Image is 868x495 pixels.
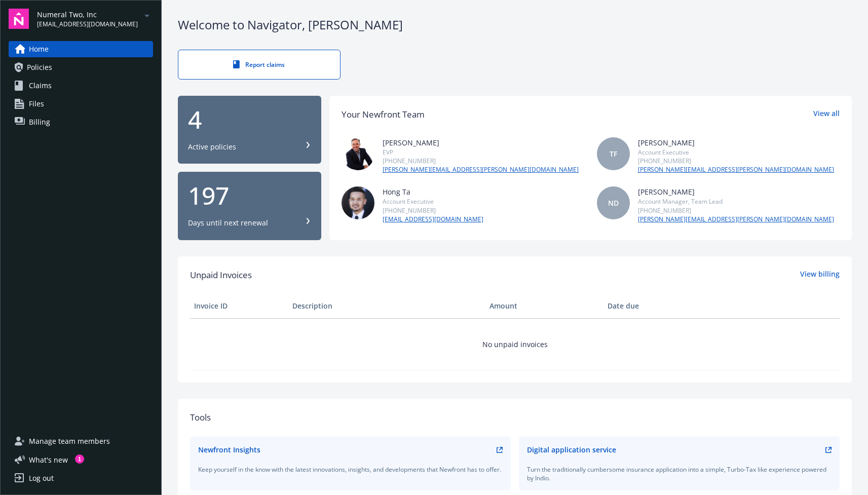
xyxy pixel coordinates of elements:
div: [PHONE_NUMBER] [383,157,579,165]
div: Welcome to Navigator , [PERSON_NAME] [178,16,852,33]
th: Description [288,294,485,318]
span: Policies [27,59,52,75]
a: View billing [800,269,840,282]
div: Account Executive [638,148,834,157]
a: Report claims [178,50,341,80]
div: Turn the traditionally cumbersome insurance application into a simple, Turbo-Tax like experience ... [527,465,832,482]
span: Numeral Two, Inc [37,9,138,20]
div: Account Executive [383,197,483,206]
a: [PERSON_NAME][EMAIL_ADDRESS][PERSON_NAME][DOMAIN_NAME] [383,165,579,174]
button: 197Days until next renewal [178,172,321,240]
div: EVP [383,148,579,157]
button: What's new1 [9,454,84,465]
span: [EMAIL_ADDRESS][DOMAIN_NAME] [37,20,138,29]
th: Date due [603,294,702,318]
span: Unpaid Invoices [190,269,252,282]
span: Billing [29,114,50,130]
div: Account Manager, Team Lead [638,197,834,206]
div: [PERSON_NAME] [638,137,834,148]
span: ND [608,198,619,208]
div: [PERSON_NAME] [383,137,579,148]
a: Files [9,96,153,112]
span: TF [610,148,617,159]
span: Files [29,96,44,112]
div: Digital application service [527,444,616,455]
a: View all [813,108,840,121]
a: Home [9,41,153,57]
div: Hong Ta [383,186,483,197]
img: photo [342,186,374,219]
a: [EMAIL_ADDRESS][DOMAIN_NAME] [383,215,483,224]
a: Policies [9,59,153,75]
div: 1 [75,454,84,464]
div: [PERSON_NAME] [638,186,834,197]
div: Report claims [199,60,320,69]
div: Days until next renewal [188,218,268,228]
div: 197 [188,183,311,208]
div: Log out [29,470,54,486]
a: [PERSON_NAME][EMAIL_ADDRESS][PERSON_NAME][DOMAIN_NAME] [638,215,834,224]
div: 4 [188,107,311,132]
a: Claims [9,78,153,94]
button: 4Active policies [178,96,321,164]
div: Newfront Insights [198,444,260,455]
div: [PHONE_NUMBER] [638,157,834,165]
span: Home [29,41,49,57]
th: Invoice ID [190,294,288,318]
div: Keep yourself in the know with the latest innovations, insights, and developments that Newfront h... [198,465,503,474]
td: No unpaid invoices [190,318,840,370]
div: Active policies [188,142,236,152]
a: arrowDropDown [141,9,153,21]
img: photo [342,137,374,170]
span: Claims [29,78,52,94]
div: [PHONE_NUMBER] [383,206,483,215]
a: Manage team members [9,433,153,449]
img: navigator-logo.svg [9,9,29,29]
button: Numeral Two, Inc[EMAIL_ADDRESS][DOMAIN_NAME]arrowDropDown [37,9,153,29]
th: Amount [485,294,603,318]
span: What ' s new [29,454,68,465]
div: Tools [190,411,840,424]
a: [PERSON_NAME][EMAIL_ADDRESS][PERSON_NAME][DOMAIN_NAME] [638,165,834,174]
div: Your Newfront Team [342,108,425,121]
div: [PHONE_NUMBER] [638,206,834,215]
a: Billing [9,114,153,130]
span: Manage team members [29,433,110,449]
